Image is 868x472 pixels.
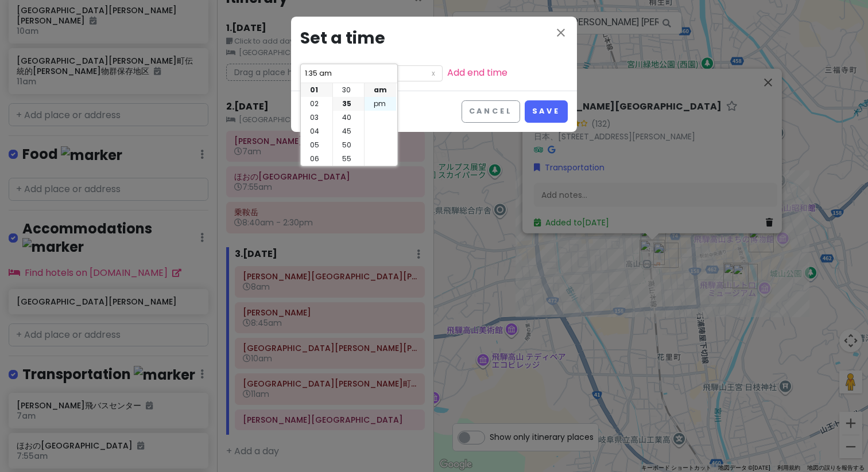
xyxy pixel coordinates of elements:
button: Close [554,26,568,42]
li: 02 [301,97,332,111]
a: Add end time [447,66,507,79]
li: 03 [301,111,332,124]
input: Start time [304,68,394,79]
li: 05 [301,138,332,152]
i: close [554,26,568,40]
a: clear [428,67,439,79]
li: 55 [333,152,364,166]
button: Cancel [462,100,520,123]
li: 06 [301,152,332,166]
li: am [365,83,396,97]
li: 30 [333,83,364,97]
li: 40 [333,111,364,124]
li: 45 [333,124,364,138]
li: 50 [333,138,364,152]
li: pm [365,97,396,111]
button: Save [525,100,568,123]
li: 35 [333,97,364,111]
li: 01 [301,83,332,97]
li: 04 [301,124,332,138]
h3: Set a time [300,26,568,52]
